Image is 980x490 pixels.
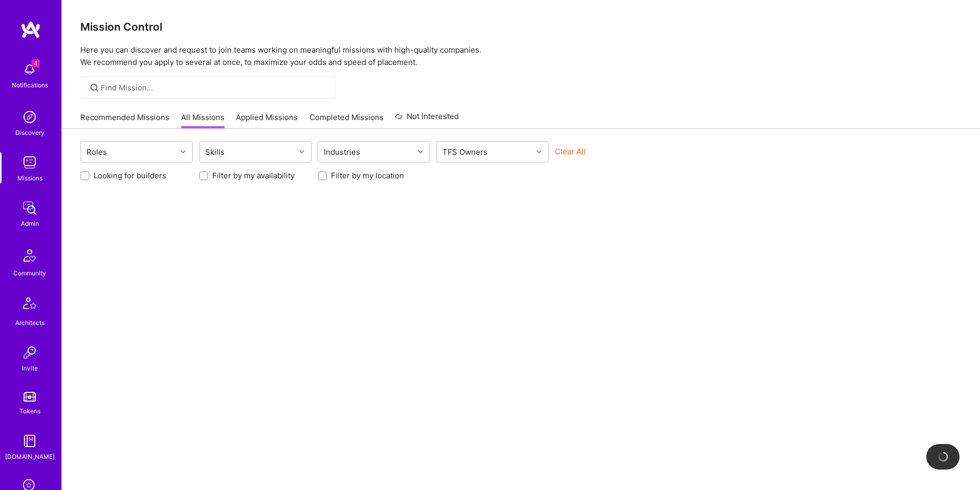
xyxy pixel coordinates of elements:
[13,268,46,278] div: Community
[88,82,100,94] i: icon SearchGrey
[19,152,40,173] img: teamwork
[101,82,328,93] input: Find Mission...
[19,431,40,451] img: guide book
[309,112,384,129] a: Completed Missions
[84,145,109,159] div: Roles
[94,170,166,181] label: Looking for builders
[17,293,42,317] img: Architects
[15,317,44,328] div: Architects
[80,20,962,33] h3: Mission Control
[80,44,962,68] p: Here you can discover and request to join teams working on meaningful missions with high-quality ...
[19,198,40,218] img: admin teamwork
[236,112,298,129] a: Applied Missions
[19,59,40,80] img: bell
[299,149,304,154] i: icon Chevron
[181,112,225,129] a: All Missions
[938,452,948,462] img: loading
[212,170,295,181] label: Filter by my availability
[17,173,42,183] div: Missions
[181,149,186,154] i: icon Chevron
[32,59,40,67] span: 4
[321,145,363,159] div: Industries
[203,145,227,159] div: Skills
[537,149,542,154] i: icon Chevron
[418,149,423,154] i: icon Chevron
[19,107,40,127] img: discovery
[20,20,41,39] img: logo
[80,112,169,129] a: Recommended Missions
[331,170,404,181] label: Filter by my location
[395,110,459,129] a: Not Interested
[19,342,40,363] img: Invite
[22,363,38,374] div: Invite
[12,80,48,90] div: Notifications
[440,145,490,159] div: TFS Owners
[5,451,55,462] div: [DOMAIN_NAME]
[24,392,36,402] img: tokens
[555,146,586,157] button: Clear All
[19,406,40,416] div: Tokens
[17,243,42,268] img: Community
[15,127,44,138] div: Discovery
[21,218,39,229] div: Admin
